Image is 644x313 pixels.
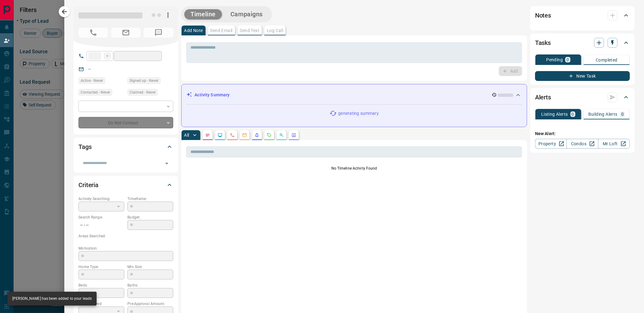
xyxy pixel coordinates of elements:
p: Areas Searched: [78,233,173,239]
div: Alerts [535,90,630,105]
p: Building Alerts [588,112,618,116]
p: Timeframe: [127,196,173,202]
span: No Number [144,28,173,38]
svg: Notes [205,133,210,138]
p: Completed [596,58,618,62]
div: Do Not Contact [78,117,173,128]
p: Actively Searching: [78,196,124,202]
h2: Tags [78,142,91,152]
p: Search Range: [78,215,124,220]
p: Listing Alerts [541,112,568,116]
p: Home Type: [78,264,124,270]
button: Open [162,159,171,168]
div: Activity Summary [186,89,522,101]
svg: Emails [242,133,247,138]
span: No Email [111,28,141,38]
p: Beds: [78,283,124,288]
span: Active - Never [81,78,103,84]
p: Pre-Approved: [78,301,124,307]
button: Timeline [184,9,222,19]
h2: Tasks [535,38,551,48]
span: Claimed - Never [130,89,156,95]
svg: Agent Actions [291,133,296,138]
div: Criteria [78,178,173,192]
p: All [184,133,189,137]
button: Campaigns [224,9,269,19]
h2: Alerts [535,92,551,102]
p: No Timeline Activity Found [186,166,522,171]
p: Motivation: [78,246,173,251]
a: Condos [566,139,598,149]
span: Contacted - Never [81,89,110,95]
svg: Requests [267,133,272,138]
p: Min Size: [127,264,173,270]
div: Tags [78,139,173,154]
svg: Lead Browsing Activity [218,133,222,138]
a: Property [535,139,567,149]
a: Mr.Loft [598,139,630,149]
p: 0 [572,112,574,116]
svg: Opportunities [279,133,284,138]
a: -- [88,66,91,71]
div: [PERSON_NAME] has been added to your leads [12,294,92,304]
p: Activity Summary [194,92,230,98]
span: No Number [78,28,108,38]
p: generating summary [338,110,378,117]
h2: Notes [535,10,551,20]
svg: Calls [230,133,235,138]
h2: Criteria [78,180,98,190]
p: Baths: [127,283,173,288]
svg: Listing Alerts [254,133,259,138]
p: Pending [546,58,563,62]
button: New Task [535,71,630,81]
span: Signed up - Never [130,78,158,84]
p: Pre-Approval Amount: [127,301,173,307]
p: 0 [621,112,624,116]
p: 0 [566,58,569,62]
p: Add Note [184,28,203,33]
p: -- - -- [78,220,124,230]
p: Budget: [127,215,173,220]
div: Tasks [535,35,630,50]
div: Notes [535,8,630,23]
p: New Alert: [535,130,630,137]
